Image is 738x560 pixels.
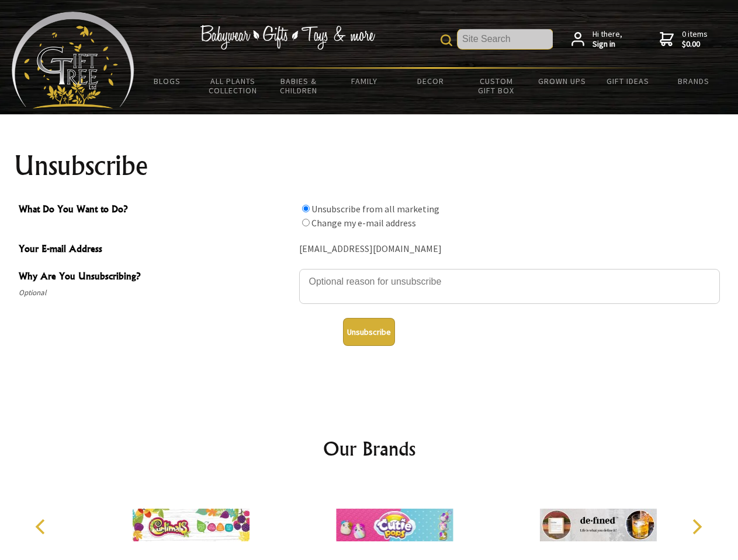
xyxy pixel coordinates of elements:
[19,286,293,300] span: Optional
[397,69,463,93] a: Decor
[458,29,553,49] input: Site Search
[23,435,715,463] h2: Our Brands
[14,152,725,180] h1: Unsubscribe
[682,39,708,50] strong: $0.00
[311,203,439,215] label: Unsubscribe from all marketing
[299,269,720,304] textarea: Why Are You Unsubscribing?
[302,219,310,226] input: What Do You Want to Do?
[332,69,398,93] a: Family
[302,205,310,212] input: What Do You Want to Do?
[463,69,529,103] a: Custom Gift Box
[660,29,708,50] a: 0 items$0.00
[682,29,708,50] span: 0 items
[200,69,266,103] a: All Plants Collection
[200,25,375,50] img: Babywear - Gifts - Toys & more
[571,29,622,50] a: Hi there,Sign in
[595,69,661,93] a: Gift Ideas
[19,269,293,286] span: Why Are You Unsubscribing?
[19,242,293,258] span: Your E-mail Address
[661,69,727,93] a: Brands
[29,514,55,540] button: Previous
[299,240,720,258] div: [EMAIL_ADDRESS][DOMAIN_NAME]
[12,12,134,108] img: Babyware - Gifts - Toys and more...
[311,217,416,229] label: Change my e-mail address
[593,29,622,50] span: Hi there,
[266,69,332,103] a: Babies & Children
[343,318,395,346] button: Unsubscribe
[684,514,709,540] button: Next
[529,69,595,93] a: Grown Ups
[134,69,200,93] a: BLOGS
[441,34,452,46] img: product search
[593,39,622,50] strong: Sign in
[19,202,293,219] span: What Do You Want to Do?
